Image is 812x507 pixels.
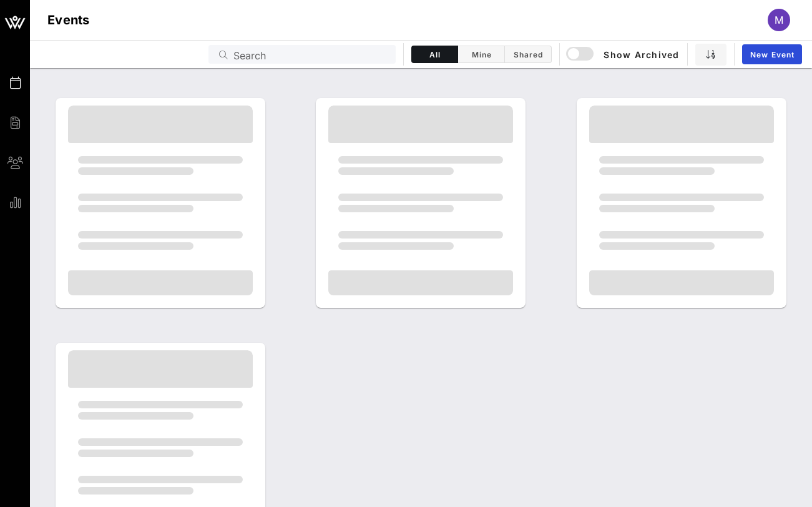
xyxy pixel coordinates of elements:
[768,9,790,31] div: M
[466,50,497,59] span: Mine
[47,10,90,30] h1: Events
[567,43,680,66] button: Show Archived
[750,50,795,59] span: New Event
[775,14,783,26] span: M
[742,44,802,64] a: New Event
[411,46,458,63] button: All
[419,50,450,59] span: All
[512,50,544,59] span: Shared
[568,47,679,62] span: Show Archived
[505,46,552,63] button: Shared
[458,46,505,63] button: Mine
